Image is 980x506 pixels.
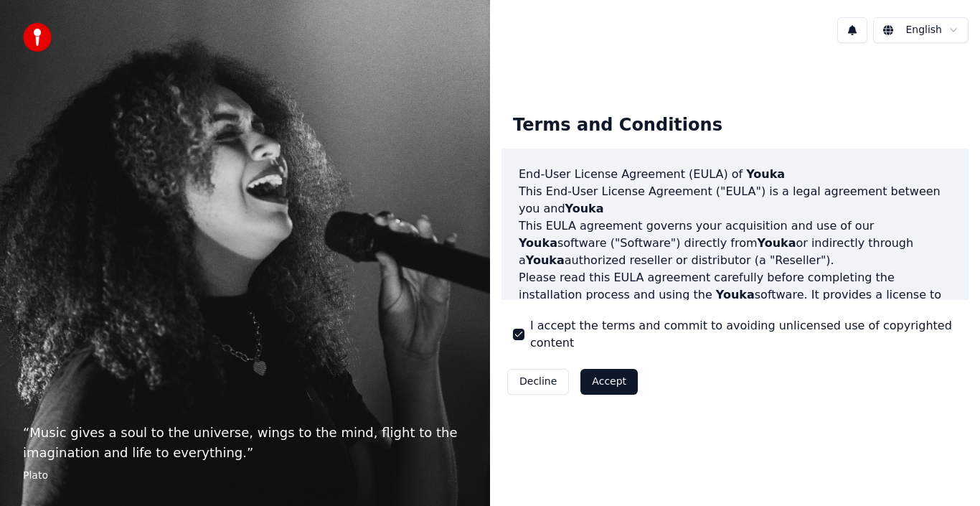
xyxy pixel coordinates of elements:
[565,202,604,215] span: Youka
[507,369,569,395] button: Decline
[501,103,734,149] div: Terms and Conditions
[746,167,785,181] span: Youka
[519,269,951,338] p: Please read this EULA agreement carefully before completing the installation process and using th...
[519,217,951,269] p: This EULA agreement governs your acquisition and use of our software ("Software") directly from o...
[526,253,565,267] span: Youka
[23,23,52,52] img: youka
[519,236,557,250] span: Youka
[758,236,796,250] span: Youka
[530,317,957,352] label: I accept the terms and commit to avoiding unlicensed use of copyrighted content
[23,423,467,463] p: “ Music gives a soul to the universe, wings to the mind, flight to the imagination and life to ev...
[580,369,638,395] button: Accept
[23,469,467,483] footer: Plato
[716,288,755,301] span: Youka
[519,166,951,183] h3: End-User License Agreement (EULA) of
[519,183,951,217] p: This End-User License Agreement ("EULA") is a legal agreement between you and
